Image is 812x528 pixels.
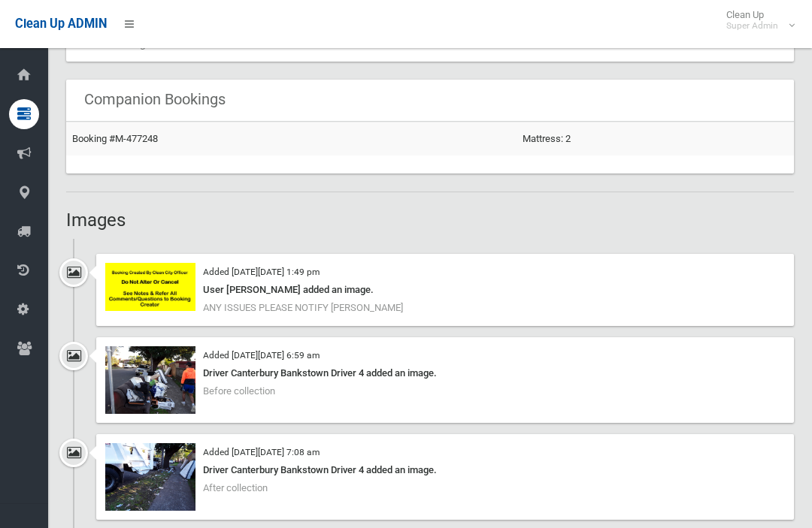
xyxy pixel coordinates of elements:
span: After collection [203,482,268,493]
img: 2025-08-2906.59.134761635564602846381.jpg [105,346,195,414]
span: Before collection [203,385,275,397]
small: Added [DATE][DATE] 7:08 am [203,447,320,457]
small: Super Admin [726,20,778,32]
a: Booking #M-477248 [72,133,158,144]
div: User [PERSON_NAME] added an image. [105,281,785,299]
small: Added [DATE][DATE] 1:49 pm [203,267,320,277]
div: Driver Canterbury Bankstown Driver 4 added an image. [105,461,785,479]
span: ANY ISSUES PLEASE NOTIFY [PERSON_NAME] [203,302,403,313]
img: 2025-08-2907.08.41338026647693722011.jpg [105,443,195,511]
span: Clean Up ADMIN [15,17,107,31]
small: Added [DATE][DATE] 6:59 am [203,350,320,361]
img: Clean%20City%20Booking%202024-09-00.JPG [105,263,195,311]
span: Clean Up [719,9,793,32]
td: Mattress: 2 [517,122,794,155]
div: Driver Canterbury Bankstown Driver 4 added an image. [105,364,785,382]
h2: Images [66,210,794,230]
header: Companion Bookings [66,85,244,114]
